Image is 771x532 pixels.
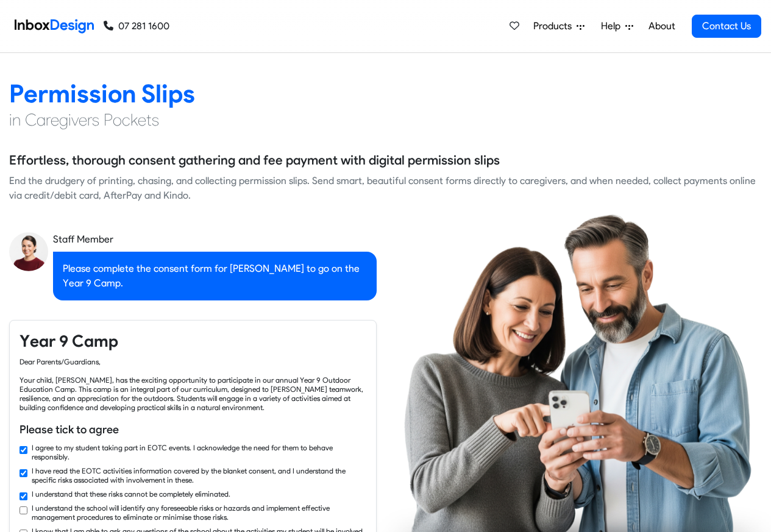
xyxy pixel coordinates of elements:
h4: in Caregivers Pockets [9,109,762,131]
h2: Permission Slips [9,78,762,109]
a: Contact Us [692,15,761,38]
label: I understand that these risks cannot be completely eliminated. [32,489,230,498]
div: End the drudgery of printing, chasing, and collecting permission slips. Send smart, beautiful con... [9,174,762,203]
a: Help [596,14,638,38]
label: I agree to my student taking part in EOTC events. I acknowledge the need for them to behave respo... [32,443,366,461]
label: I have read the EOTC activities information covered by the blanket consent, and I understand the ... [32,466,366,484]
label: I understand the school will identify any foreseeable risks or hazards and implement effective ma... [32,503,366,522]
div: Staff Member [53,232,377,247]
a: About [645,14,678,38]
h5: Effortless, thorough consent gathering and fee payment with digital permission slips [9,151,500,169]
div: Please complete the consent form for [PERSON_NAME] to go on the Year 9 Camp. [53,252,377,300]
h6: Please tick to agree [20,422,366,438]
span: Products [533,19,577,34]
div: Dear Parents/Guardians, Your child, [PERSON_NAME], has the exciting opportunity to participate in... [20,357,366,412]
a: 07 281 1600 [104,19,169,34]
a: Products [528,14,589,38]
h4: Year 9 Camp [20,330,366,352]
span: Help [601,19,625,34]
img: staff_avatar.png [9,232,48,271]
